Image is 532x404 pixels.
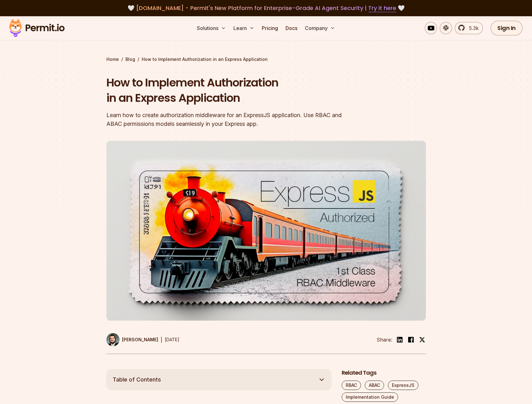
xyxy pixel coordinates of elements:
img: facebook [407,336,415,343]
a: Sign In [491,21,523,36]
div: Learn how to create authorization middleware for an ExpressJS application. Use RBAC and ABAC perm... [106,111,346,128]
a: Implementation Guide [342,392,398,402]
img: linkedin [396,336,403,343]
div: / / [106,56,426,62]
time: [DATE] [165,337,179,342]
h1: How to Implement Authorization in an Express Application [106,75,346,106]
div: 🤍 🤍 [15,4,517,12]
a: Pricing [259,22,281,34]
a: 5.3k [455,22,483,34]
a: Blog [125,56,135,62]
div: | [161,336,162,343]
span: [DOMAIN_NAME] - Permit's New Platform for Enterprise-Grade AI Agent Security | [136,4,396,12]
h2: Related Tags [342,369,426,377]
a: ExpressJS [388,381,418,390]
a: Home [106,56,119,62]
a: RBAC [342,381,361,390]
p: [PERSON_NAME] [122,337,158,343]
button: Learn [231,22,257,34]
img: How to Implement Authorization in an Express Application [106,141,426,321]
button: Table of Contents [106,369,332,390]
button: Company [302,22,338,34]
a: [PERSON_NAME] [106,333,158,346]
img: twitter [419,337,425,343]
span: 5.3k [465,24,479,32]
a: ABAC [365,381,384,390]
img: Permit logo [6,17,67,39]
a: Docs [283,22,300,34]
button: Solutions [194,22,228,34]
li: Share: [377,336,392,343]
a: Try it here [368,4,396,12]
img: Gabriel L. Manor [106,333,120,346]
span: Table of Contents [113,375,161,384]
